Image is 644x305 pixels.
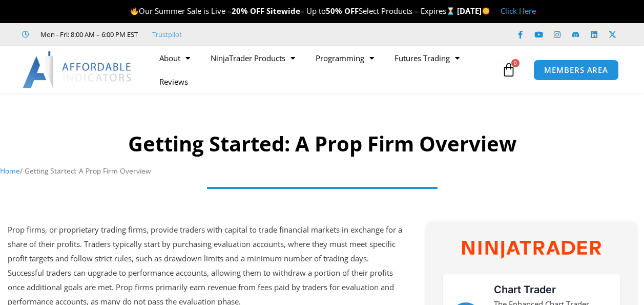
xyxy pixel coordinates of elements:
a: MEMBERS AREA [533,60,619,81]
a: Programming [305,46,384,70]
strong: Sitewide [266,6,300,16]
img: LogoAI | Affordable Indicators – NinjaTrader [23,51,133,88]
a: Chart Trader [494,283,556,296]
a: Futures Trading [384,46,470,70]
a: 0 [486,55,531,85]
img: 🌞 [482,7,490,15]
a: Click Here [501,6,536,16]
a: Trustpilot [152,28,182,41]
span: MEMBERS AREA [544,66,608,74]
span: Mon - Fri: 8:00 AM – 6:00 PM EST [38,28,138,41]
strong: [DATE] [457,6,490,16]
a: NinjaTrader Products [200,46,305,70]
span: 0 [511,59,520,67]
strong: 20% OFF [232,6,264,16]
a: Reviews [149,70,198,93]
span: Our Summer Sale is Live – – Up to Select Products – Expires [130,6,457,16]
nav: Menu [149,46,500,93]
img: ⌛ [447,7,454,15]
strong: 50% OFF [326,6,359,16]
img: NinjaTrader Wordmark color RGB | Affordable Indicators – NinjaTrader [462,241,600,258]
a: About [149,46,200,70]
img: 🔥 [131,7,138,15]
